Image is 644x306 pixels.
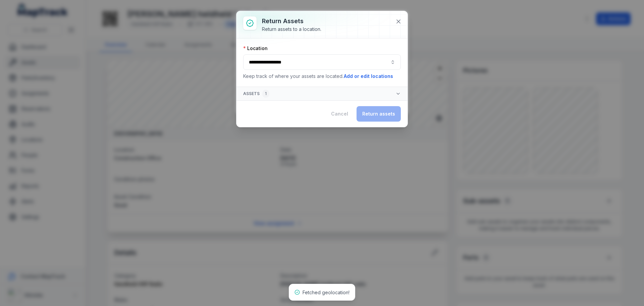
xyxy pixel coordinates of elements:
[243,45,268,52] label: Location
[262,26,321,33] div: Return assets to a location.
[236,87,408,100] button: Assets1
[243,90,269,98] span: Assets
[303,290,350,295] span: Fetched geolocation!
[243,73,401,80] p: Keep track of where your assets are located.
[343,73,393,80] button: Add or edit locations
[262,16,321,26] h3: Return assets
[262,90,269,98] div: 1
